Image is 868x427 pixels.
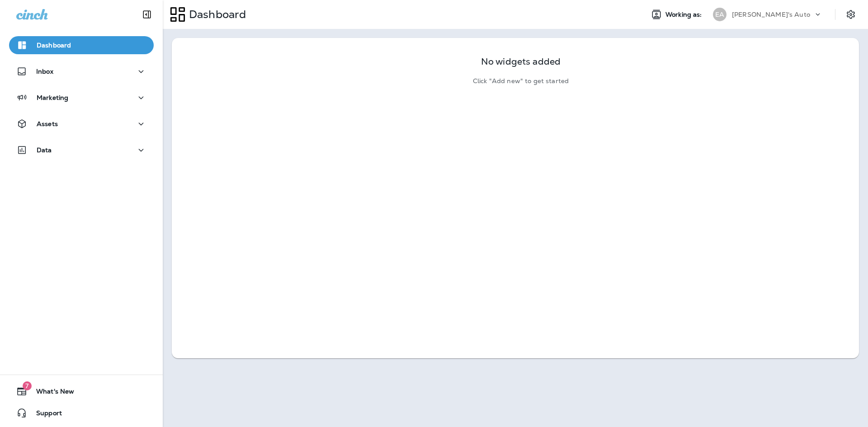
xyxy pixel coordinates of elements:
button: Inbox [9,62,154,80]
p: Dashboard [37,42,71,49]
p: [PERSON_NAME]'s Auto [732,11,810,18]
button: Data [9,141,154,159]
span: Support [27,409,62,420]
button: 7What's New [9,382,154,400]
p: Assets [37,120,58,127]
button: Dashboard [9,36,154,54]
p: Click "Add new" to get started [473,77,569,85]
button: Collapse Sidebar [134,5,160,23]
span: What's New [27,388,74,399]
button: Assets [9,115,154,133]
p: Data [37,146,52,154]
button: Marketing [9,89,154,107]
p: Marketing [37,94,68,101]
div: EA [713,8,726,21]
button: Settings [843,6,859,23]
p: Inbox [36,68,53,75]
p: No widgets added [481,58,561,66]
button: Support [9,404,154,422]
span: Working as: [665,11,704,19]
p: Dashboard [185,8,246,21]
span: 7 [23,381,32,390]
